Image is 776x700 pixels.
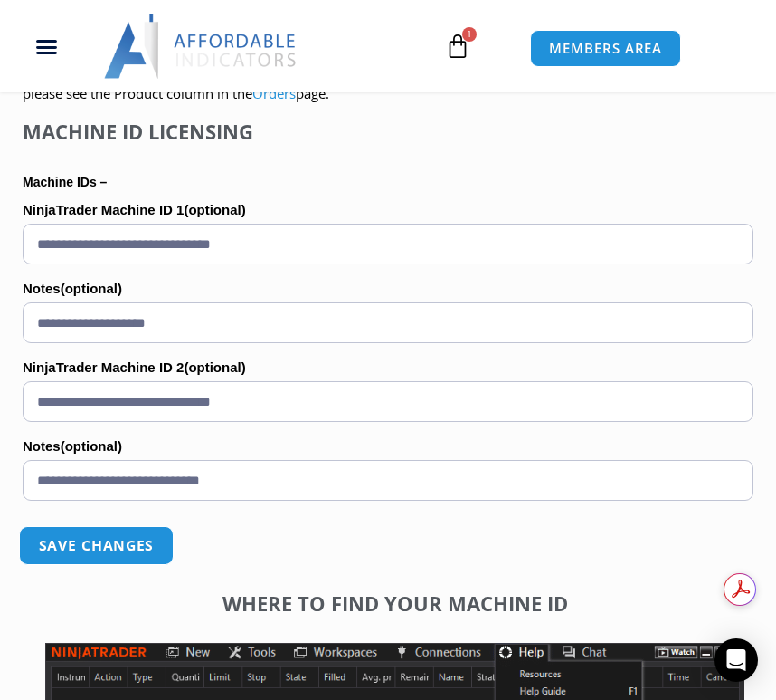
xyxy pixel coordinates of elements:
span: MEMBERS AREA [549,42,662,55]
div: Menu Toggle [8,29,85,63]
h4: Where to find your Machine ID [45,591,744,615]
span: (optional) [184,202,245,217]
label: Notes [23,433,753,460]
span: (optional) [184,360,245,375]
a: MEMBERS AREA [530,30,681,67]
a: 1 [418,20,497,72]
span: (optional) [61,438,122,454]
label: NinjaTrader Machine ID 1 [23,197,753,224]
h4: Machine ID Licensing [23,120,753,143]
strong: Machine IDs – [23,175,107,189]
span: (optional) [61,281,122,296]
a: Orders [252,84,296,102]
button: Save changes [19,526,174,565]
div: Open Intercom Messenger [714,638,758,682]
span: 1 [462,27,477,42]
label: NinjaTrader Machine ID 2 [23,354,753,381]
label: Notes [23,275,753,302]
img: LogoAI | Affordable Indicators – NinjaTrader [104,14,298,79]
